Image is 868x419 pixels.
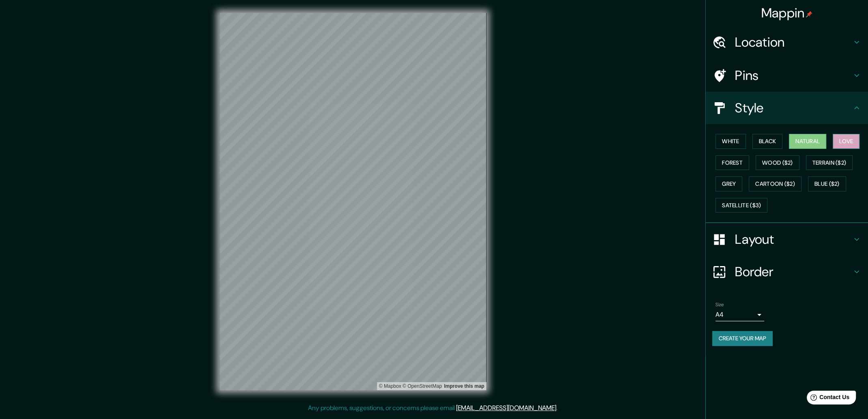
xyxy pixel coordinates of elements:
[735,67,852,84] h4: Pins
[808,176,846,191] button: Blue ($2)
[749,176,801,191] button: Cartoon ($2)
[735,100,852,116] h4: Style
[403,383,442,389] a: OpenStreetMap
[456,404,556,412] a: [EMAIL_ADDRESS][DOMAIN_NAME]
[796,387,859,410] iframe: Help widget launcher
[559,403,560,413] div: .
[706,26,868,58] div: Location
[735,34,852,50] h4: Location
[712,331,773,346] button: Create your map
[833,134,859,149] button: Love
[715,308,764,321] div: A4
[806,11,812,17] img: pin-icon.png
[806,155,853,170] button: Terrain ($2)
[735,231,852,247] h4: Layout
[756,155,799,170] button: Wood ($2)
[220,13,487,390] canvas: Map
[789,134,826,149] button: Natural
[444,383,484,389] a: Map feedback
[558,403,559,413] div: .
[308,403,558,413] p: Any problems, suggestions, or concerns please email .
[715,155,749,170] button: Forest
[715,301,724,308] label: Size
[706,256,868,288] div: Border
[761,5,813,21] h4: Mappin
[715,176,742,191] button: Grey
[735,264,852,280] h4: Border
[715,198,767,213] button: Satellite ($3)
[706,223,868,256] div: Layout
[706,92,868,124] div: Style
[752,134,783,149] button: Black
[706,59,868,92] div: Pins
[379,383,401,389] a: Mapbox
[715,134,746,149] button: White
